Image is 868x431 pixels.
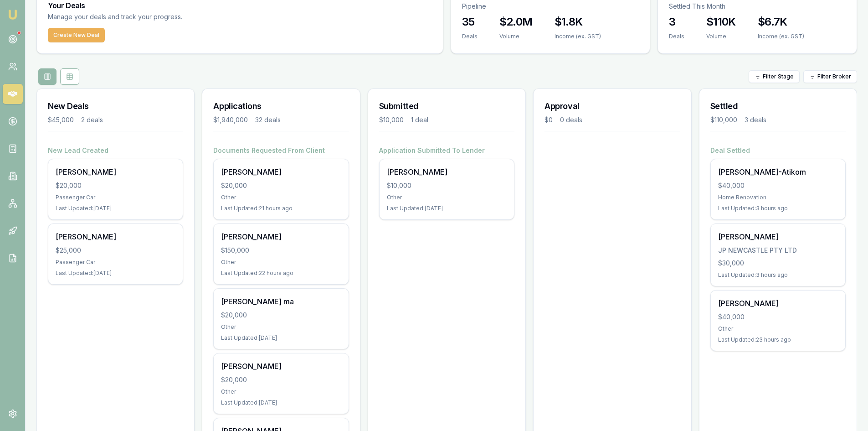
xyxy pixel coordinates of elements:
div: $20,000 [56,181,175,190]
button: Create New Deal [48,28,105,42]
div: $150,000 [221,246,341,255]
h3: $1.8K [555,15,601,29]
div: Passenger Car [56,194,175,201]
div: $30,000 [718,259,838,268]
div: $20,000 [221,181,341,190]
div: Last Updated: [DATE] [387,205,507,212]
div: [PERSON_NAME] [56,231,175,242]
div: 0 deals [560,115,582,125]
h3: $110K [706,15,736,29]
h3: Approval [544,100,680,113]
h3: 3 [669,15,684,29]
div: Volume [499,33,533,40]
div: Volume [706,33,736,40]
h3: $6.7K [758,15,804,29]
div: [PERSON_NAME] [718,231,838,242]
span: Filter Broker [817,73,851,80]
div: 3 deals [745,115,766,125]
div: Income (ex. GST) [758,33,804,40]
div: $110,000 [710,115,737,125]
div: [PERSON_NAME] [718,298,838,309]
div: Other [221,323,341,331]
p: Settled This Month [669,2,846,11]
div: $10,000 [379,115,404,125]
div: [PERSON_NAME] [56,166,175,177]
h3: Submitted [379,100,514,113]
h4: Application Submitted To Lender [379,146,514,155]
div: Other [221,388,341,395]
div: Income (ex. GST) [555,33,601,40]
div: Last Updated: 3 hours ago [718,271,838,279]
span: Filter Stage [763,73,794,80]
h3: Your Deals [48,2,432,9]
div: Other [718,325,838,332]
div: $20,000 [221,375,341,384]
div: [PERSON_NAME] ma [221,296,341,307]
div: 1 deal [411,115,428,125]
div: Other [387,194,507,201]
div: [PERSON_NAME] [221,361,341,372]
div: Deals [669,33,684,40]
h4: Documents Requested From Client [213,146,349,155]
h3: Applications [213,100,349,113]
p: Manage your deals and track your progress. [48,12,281,22]
h3: 35 [462,15,478,29]
div: [PERSON_NAME] [221,166,341,177]
div: [PERSON_NAME]-Atikom [718,166,838,177]
img: emu-icon-u.png [7,9,18,20]
button: Filter Stage [749,70,800,83]
div: Last Updated: [DATE] [56,270,175,277]
div: [PERSON_NAME] [387,166,507,177]
button: Filter Broker [803,70,857,83]
div: Other [221,259,341,266]
h3: New Deals [48,100,183,113]
h4: Deal Settled [710,146,846,155]
div: $0 [544,115,553,125]
div: $40,000 [718,181,838,190]
div: Last Updated: [DATE] [221,334,341,342]
div: $1,940,000 [213,115,248,125]
div: Home Renovation [718,194,838,201]
div: $10,000 [387,181,507,190]
div: Last Updated: 3 hours ago [718,205,838,212]
div: $20,000 [221,311,341,320]
h3: Settled [710,100,846,113]
div: $25,000 [56,246,175,255]
h4: New Lead Created [48,146,183,155]
h3: $2.0M [499,15,533,29]
div: 2 deals [81,115,103,125]
div: [PERSON_NAME] [221,231,341,242]
div: Last Updated: [DATE] [221,399,341,406]
div: Last Updated: 22 hours ago [221,270,341,277]
p: Pipeline [462,2,639,11]
div: Other [221,194,341,201]
div: $40,000 [718,312,838,322]
div: $45,000 [48,115,74,125]
div: Last Updated: 23 hours ago [718,336,838,343]
div: Passenger Car [56,259,175,266]
div: JP NEWCASTLE PTY LTD [718,246,838,255]
div: Deals [462,33,478,40]
div: Last Updated: [DATE] [56,205,175,212]
div: 32 deals [255,115,281,125]
div: Last Updated: 21 hours ago [221,205,341,212]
